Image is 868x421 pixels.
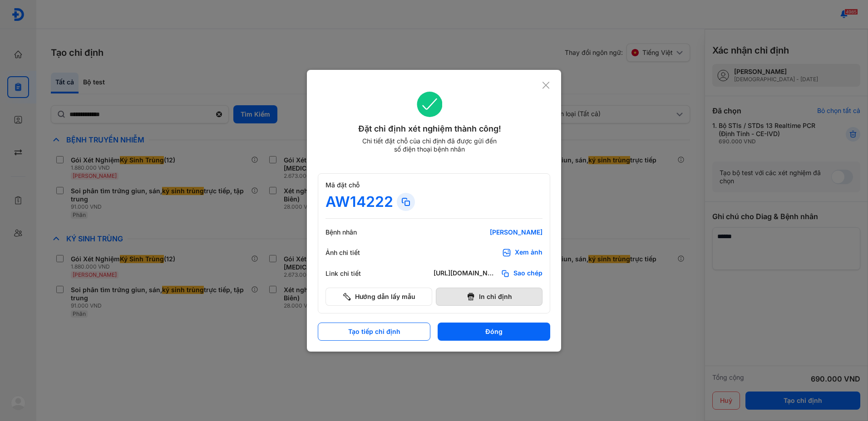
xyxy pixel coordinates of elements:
div: Đặt chỉ định xét nghiệm thành công! [318,122,542,135]
div: Mã đặt chỗ [325,181,542,189]
div: Link chi tiết [325,269,380,278]
button: Đóng [438,323,550,341]
button: Hướng dẫn lấy mẫu [325,288,432,306]
div: Ảnh chi tiết [325,249,380,257]
div: Chi tiết đặt chỗ của chỉ định đã được gửi đến số điện thoại bệnh nhân [358,137,501,153]
span: Sao chép [513,269,542,278]
button: Tạo tiếp chỉ định [318,323,430,341]
div: AW14222 [325,193,393,211]
div: [URL][DOMAIN_NAME] [434,269,497,278]
div: [PERSON_NAME] [434,228,542,236]
button: In chỉ định [436,288,542,306]
div: Bệnh nhân [325,228,380,236]
div: Xem ảnh [515,248,542,257]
